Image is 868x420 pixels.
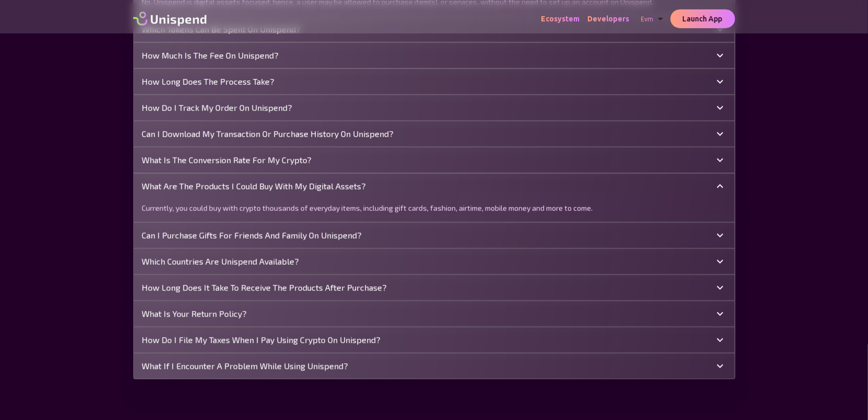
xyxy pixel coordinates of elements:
p: Which countries are Unispend available? [142,255,299,268]
div: Can I download my transaction or purchase history on Unispend? [134,121,735,146]
p: What are the products I could buy with my digital assets? [142,180,366,192]
p: How do I file my taxes when I pay using crypto on Unispend? [142,334,381,346]
button: Launch App [670,9,735,29]
div: Which countries are Unispend available? [134,249,735,274]
div: How do I track my order on Unispend? [134,95,735,120]
p: Can I purchase gifts for friends and family on Unispend? [142,229,362,242]
div: What is the conversion rate for my crypto? [134,147,735,173]
div: What are the products I could buy with my digital assets? [134,174,735,199]
p: How long does the process take? [142,75,275,88]
span: Ecosystem [541,15,580,23]
p: How do I track my order on Unispend? [142,101,293,114]
div: How much is the fee on Unispend? [134,43,735,68]
div: evm [638,13,670,26]
div: How do I file my taxes when I pay using crypto on Unispend? [134,327,735,353]
div: What is your return policy? [134,301,735,326]
div: What if I encounter a problem while using Unispend? [134,354,735,379]
div: How long does the process take? [134,69,735,94]
p: What is the conversion rate for my crypto? [142,154,312,166]
p: Currently, you could buy with crypto thousands of everyday items, including gift cards, fashion, ... [142,203,726,213]
p: How much is the fee on Unispend? [142,49,279,62]
p: Can I download my transaction or purchase history on Unispend? [142,128,394,140]
span: evm [641,16,654,22]
div: Do I need to have an account to purchase items on Unispend? [134,199,735,222]
p: What if I encounter a problem while using Unispend? [142,360,349,372]
div: How long does it take to receive the products after purchase? [134,275,735,300]
p: How long does it take to receive the products after purchase? [142,281,387,294]
span: Developers [588,15,630,23]
div: Can I purchase gifts for friends and family on Unispend? [134,223,735,248]
p: What is your return policy? [142,308,247,320]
